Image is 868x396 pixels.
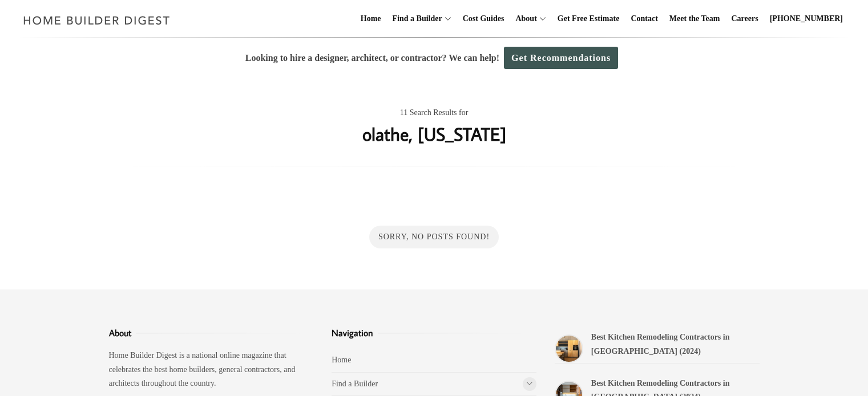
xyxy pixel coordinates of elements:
[369,226,499,249] div: Sorry, No Posts Found!
[553,1,624,37] a: Get Free Estimate
[18,9,175,31] img: Home Builder Digest
[356,1,386,37] a: Home
[109,326,314,340] h3: About
[626,1,662,37] a: Contact
[109,349,314,391] p: Home Builder Digest is a national online magazine that celebrates the best home builders, general...
[511,1,536,37] a: About
[388,1,442,37] a: Find a Builder
[332,379,378,388] a: Find a Builder
[591,333,730,356] a: Best Kitchen Remodeling Contractors in [GEOGRAPHIC_DATA] (2024)
[504,47,618,69] a: Get Recommendations
[665,1,725,37] a: Meet the Team
[332,326,536,340] h3: Navigation
[332,356,351,364] a: Home
[400,106,469,120] span: 11 Search Results for
[555,334,583,363] a: Best Kitchen Remodeling Contractors in Black Mountain (2024)
[458,1,509,37] a: Cost Guides
[362,120,506,148] h1: olathe, [US_STATE]
[727,1,763,37] a: Careers
[765,1,847,37] a: [PHONE_NUMBER]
